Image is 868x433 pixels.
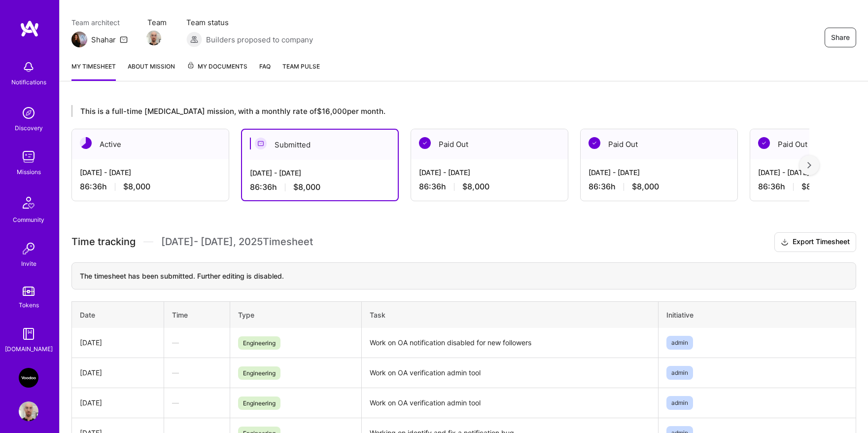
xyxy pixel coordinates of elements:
[419,167,560,178] div: [DATE] - [DATE]
[19,57,38,77] img: bell
[80,167,221,178] div: [DATE] - [DATE]
[80,137,92,149] img: Active
[172,367,222,378] div: —
[419,137,431,149] img: Paid Out
[774,232,856,252] button: Export Timesheet
[19,368,38,388] img: VooDoo (BeReal): Engineering Execution Squad
[164,301,230,328] th: Time
[259,61,271,81] a: FAQ
[250,182,390,192] div: 86:36 h
[147,30,160,46] a: Team Member Avatar
[362,358,659,388] td: Work on OA verification admin tool
[238,336,280,350] span: Engineering
[19,300,39,310] div: Tokens
[72,301,164,328] th: Date
[20,20,39,37] img: logo
[825,28,856,47] button: Share
[80,367,156,378] div: [DATE]
[801,181,829,192] span: $8,000
[71,262,856,289] div: The timesheet has been submitted. Further editing is disabled.
[419,181,560,192] div: 86:36 h
[362,328,659,358] td: Work on OA notification disabled for new followers
[71,61,116,81] a: My timesheet
[80,337,156,348] div: [DATE]
[72,129,229,159] div: Active
[146,31,161,45] img: Team Member Avatar
[758,137,770,149] img: Paid Out
[5,344,53,354] div: [DOMAIN_NAME]
[187,61,247,72] span: My Documents
[128,61,175,81] a: About Mission
[831,33,850,42] span: Share
[19,401,38,421] img: User Avatar
[589,181,729,192] div: 86:36 h
[362,301,659,328] th: Task
[19,239,38,258] img: Invite
[186,32,202,47] img: Builders proposed to company
[238,397,280,410] span: Engineering
[91,35,116,45] div: Shahar
[123,181,150,192] span: $8,000
[666,396,693,410] span: admin
[362,388,659,418] td: Work on OA verification admin tool
[666,366,693,380] span: admin
[255,138,267,149] img: Submitted
[186,17,313,28] span: Team status
[16,368,41,388] a: VooDoo (BeReal): Engineering Execution Squad
[80,397,156,408] div: [DATE]
[23,287,35,296] img: tokens
[15,123,43,133] div: Discovery
[71,17,128,28] span: Team architect
[238,366,280,380] span: Engineering
[17,167,41,177] div: Missions
[230,301,361,328] th: Type
[282,61,320,81] a: Team Pulse
[250,168,390,178] div: [DATE] - [DATE]
[293,182,320,192] span: $8,000
[11,77,46,87] div: Notifications
[187,61,247,81] a: My Documents
[19,324,38,344] img: guide book
[21,258,36,269] div: Invite
[161,236,313,248] span: [DATE] - [DATE] , 2025 Timesheet
[589,137,600,149] img: Paid Out
[172,397,222,408] div: —
[581,129,737,159] div: Paid Out
[80,181,221,192] div: 86:36 h
[666,336,693,350] span: admin
[589,167,729,178] div: [DATE] - [DATE]
[17,191,40,215] img: Community
[781,237,789,248] i: icon Download
[120,36,128,43] i: icon Mail
[19,147,38,167] img: teamwork
[807,162,811,169] img: right
[71,236,136,248] span: Time tracking
[282,63,320,70] span: Team Pulse
[147,17,167,28] span: Team
[19,103,38,123] img: discovery
[172,337,222,348] div: —
[13,215,44,225] div: Community
[71,32,87,47] img: Team Architect
[16,401,41,421] a: User Avatar
[411,129,568,159] div: Paid Out
[242,130,398,160] div: Submitted
[71,105,809,117] div: This is a full-time [MEDICAL_DATA] mission, with a monthly rate of $16,000 per month.
[206,35,313,45] span: Builders proposed to company
[462,181,489,192] span: $8,000
[658,301,856,328] th: Initiative
[632,181,659,192] span: $8,000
